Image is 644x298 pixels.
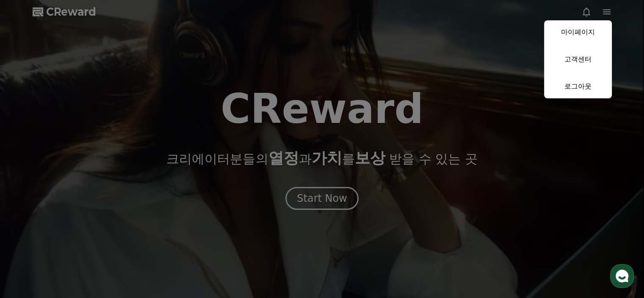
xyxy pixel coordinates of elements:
a: 고객센터 [544,47,612,71]
span: 설정 [131,240,141,247]
a: 설정 [109,228,163,249]
a: 대화 [56,228,109,249]
a: 홈 [3,228,56,249]
a: 로그아웃 [544,75,612,98]
span: 대화 [77,241,88,248]
span: 홈 [27,240,32,247]
button: 마이페이지 고객센터 로그아웃 [544,20,612,98]
a: 마이페이지 [544,20,612,44]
